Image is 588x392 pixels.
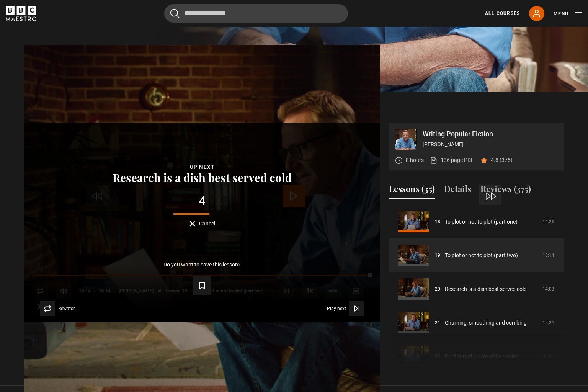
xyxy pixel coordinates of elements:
button: Rewatch [40,301,76,316]
button: Play next [327,301,364,316]
video-js: Video Player [24,122,380,322]
p: [PERSON_NAME] [423,140,557,149]
svg: BBC Maestro [6,6,36,21]
p: Writing Popular Fiction [423,131,557,137]
a: All Courses [485,10,520,17]
button: Submit the search query [170,9,180,18]
button: Toggle navigation [554,10,582,18]
button: Research is a dish best served cold [110,171,294,183]
a: Churning, smoothing and combing [445,319,527,327]
button: Lessons (35) [389,183,435,199]
span: Rewatch [58,306,76,311]
p: 4.8 (375) [491,156,513,164]
input: Search [164,4,348,23]
a: To plot or not to plot (part one) [445,218,518,226]
span: Play next [327,306,346,311]
a: 136 page PDF [430,156,474,164]
button: Reviews (375) [480,183,531,199]
p: Do you want to save this lesson? [163,262,241,267]
div: 4 [37,195,367,207]
div: Up next [37,163,367,171]
button: Cancel [189,221,215,227]
a: To plot or not to plot (part two) [445,252,518,260]
button: Details [444,183,471,199]
p: 8 hours [406,156,424,164]
a: Research is a dish best served cold [445,285,527,293]
span: Cancel [199,221,215,226]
